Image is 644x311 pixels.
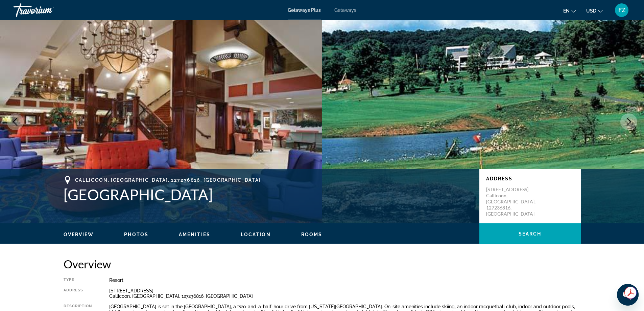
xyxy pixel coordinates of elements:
button: Amenities [179,231,210,238]
button: Change language [563,6,576,16]
button: Change currency [586,6,603,16]
p: [STREET_ADDRESS] Callicoon, [GEOGRAPHIC_DATA], 127236816, [GEOGRAPHIC_DATA] [486,186,540,217]
span: Callicoon, [GEOGRAPHIC_DATA], 127236816, [GEOGRAPHIC_DATA] [75,177,261,183]
a: Getaways Plus [288,7,321,13]
button: Overview [64,231,94,238]
span: USD [586,8,596,14]
button: Rooms [301,231,323,238]
button: Search [479,223,581,244]
div: Type [64,277,92,283]
span: en [563,8,570,14]
div: Address [64,288,92,299]
span: Search [519,231,542,237]
a: Getaways [334,7,356,13]
button: Previous image [7,113,24,130]
button: Photos [124,231,148,238]
span: FZ [618,7,625,14]
p: Address [486,176,574,181]
h1: [GEOGRAPHIC_DATA] [64,186,473,203]
iframe: Button to launch messaging window [617,284,639,306]
h2: Overview [64,257,581,271]
div: Resort [109,277,581,283]
button: Next image [620,113,637,130]
button: Location [241,231,271,238]
a: Travorium [14,1,81,19]
button: User Menu [613,3,630,17]
div: [STREET_ADDRESS] Callicoon, [GEOGRAPHIC_DATA], 127236816, [GEOGRAPHIC_DATA] [109,288,581,299]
